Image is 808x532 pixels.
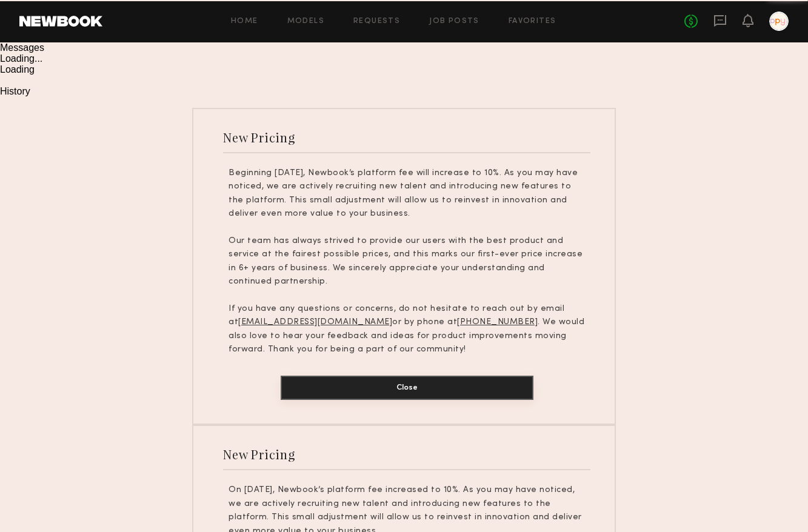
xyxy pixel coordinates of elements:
a: Requests [353,18,400,25]
u: [EMAIL_ADDRESS][DOMAIN_NAME] [238,318,392,326]
a: Favorites [509,18,556,25]
u: [PHONE_NUMBER] [457,318,538,326]
p: If you have any questions or concerns, do not hesitate to reach out by email at or by phone at . ... [229,302,585,357]
button: Close [281,376,533,400]
div: New Pricing [223,129,295,145]
a: Job Posts [429,18,479,25]
div: New Pricing [223,446,295,462]
a: Home [231,18,258,25]
p: Our team has always strived to provide our users with the best product and service at the fairest... [229,234,585,289]
p: Beginning [DATE], Newbook’s platform fee will increase to 10%. As you may have noticed, we are ac... [229,167,585,221]
a: Models [287,18,324,25]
